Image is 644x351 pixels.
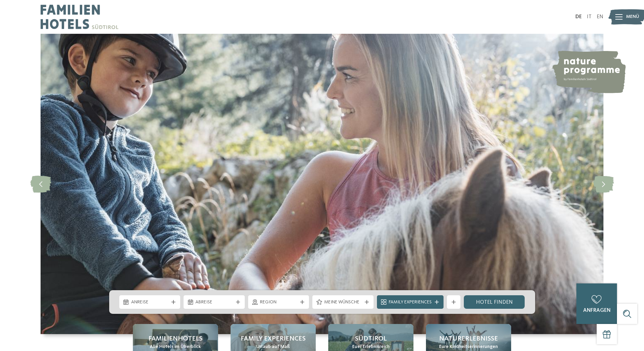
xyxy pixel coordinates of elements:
[148,334,202,344] span: Familienhotels
[576,283,617,324] a: anfragen
[464,295,525,309] a: Hotel finden
[439,334,498,344] span: Naturerlebnisse
[575,14,582,20] a: DE
[260,299,297,306] span: Region
[355,334,387,344] span: Südtirol
[256,344,290,350] span: Urlaub auf Maß
[131,299,169,306] span: Anreise
[439,344,498,350] span: Eure Kindheitserinnerungen
[241,334,306,344] span: Family Experiences
[324,299,362,306] span: Meine Wünsche
[626,14,639,20] span: Menü
[551,51,626,93] img: nature programme by Familienhotels Südtirol
[389,299,432,306] span: Family Experiences
[583,308,611,313] span: anfragen
[352,344,390,350] span: Euer Erlebnisreich
[587,14,592,20] a: IT
[41,34,603,334] img: Familienhotels Südtirol: The happy family places
[195,299,233,306] span: Abreise
[597,14,603,20] a: EN
[150,344,201,350] span: Alle Hotels im Überblick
